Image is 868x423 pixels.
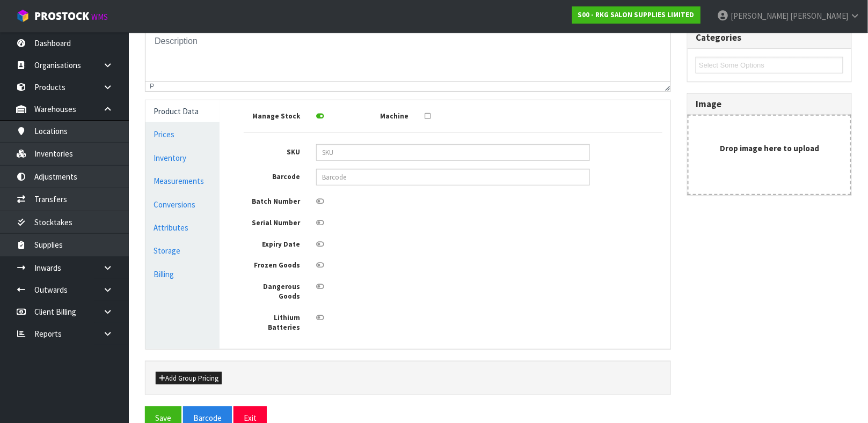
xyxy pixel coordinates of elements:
[236,194,308,207] label: Batch Number
[91,12,108,22] small: WMS
[720,143,819,153] strong: Drop image here to upload
[790,11,848,21] span: [PERSON_NAME]
[145,147,220,169] a: Inventory
[236,236,308,250] label: Expiry Date
[578,10,695,19] strong: S00 - RKG SALON SUPPLIES LIMITED
[150,83,154,90] div: p
[236,279,308,302] label: Dangerous Goods
[145,194,220,216] a: Conversions
[316,144,590,161] input: SKU
[156,372,222,385] button: Add Group Pricing
[696,33,843,43] h3: Categories
[145,240,220,262] a: Storage
[145,170,220,192] a: Measurements
[145,100,220,122] a: Product Data
[145,27,670,81] iframe: Rich Text Area. Press ALT-0 for help.
[145,123,220,145] a: Prices
[34,9,89,23] span: ProStock
[236,144,308,158] label: SKU
[236,310,308,333] label: Lithium Batteries
[572,6,701,24] a: S00 - RKG SALON SUPPLIES LIMITED
[731,11,789,21] span: [PERSON_NAME]
[696,99,843,109] h3: Image
[236,169,308,182] label: Barcode
[16,9,30,23] img: cube-alt.png
[345,108,417,122] label: Machine
[236,257,308,271] label: Frozen Goods
[236,108,308,122] label: Manage Stock
[662,82,671,91] div: Resize
[145,263,220,285] a: Billing
[236,215,308,228] label: Serial Number
[316,169,590,185] input: Barcode
[145,217,220,239] a: Attributes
